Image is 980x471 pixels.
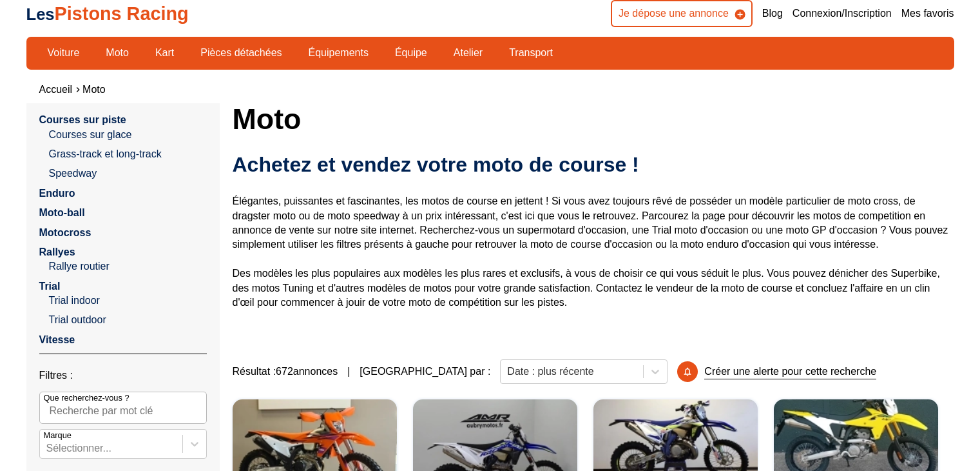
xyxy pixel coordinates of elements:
[704,365,876,379] p: Créer une alerte pour cette recherche
[39,84,73,95] a: Accueil
[501,42,561,64] a: Transport
[347,365,350,379] span: |
[39,207,85,218] a: Moto-ball
[793,6,892,21] a: Connexion/Inscription
[46,443,49,454] input: MarqueSélectionner...
[39,188,75,199] a: Enduro
[39,246,75,257] a: Rallyes
[39,334,75,345] a: Vitesse
[901,6,954,21] a: Mes favoris
[39,392,207,424] input: Que recherchez-vous ?
[39,368,207,383] p: Filtres :
[39,281,61,292] a: Trial
[49,294,207,308] a: Trial indoor
[233,365,338,379] span: Résultat : 672 annonces
[192,42,290,64] a: Pièces détachées
[44,392,130,404] p: Que recherchez-vous ?
[49,313,207,327] a: Trial outdoor
[233,103,954,134] h1: Moto
[82,84,106,95] a: Moto
[49,147,207,161] a: Grass-track et long-track
[44,430,72,441] p: Marque
[39,42,88,64] a: Voiture
[26,3,189,24] a: LesPistons Racing
[49,128,207,142] a: Courses sur glace
[49,166,207,181] a: Speedway
[360,365,490,379] p: [GEOGRAPHIC_DATA] par :
[26,5,55,23] span: Les
[233,152,954,177] h2: Achetez et vendez votre moto de course !
[233,194,954,310] p: Élégantes, puissantes et fascinantes, les motos de course en jettent ! Si vous avez toujours rêvé...
[97,42,137,64] a: Moto
[387,42,436,64] a: Équipe
[762,6,783,21] a: Blog
[49,259,207,274] a: Rallye routier
[445,42,491,64] a: Atelier
[39,114,126,125] a: Courses sur piste
[300,42,377,64] a: Équipements
[39,227,91,238] a: Motocross
[147,42,182,64] a: Kart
